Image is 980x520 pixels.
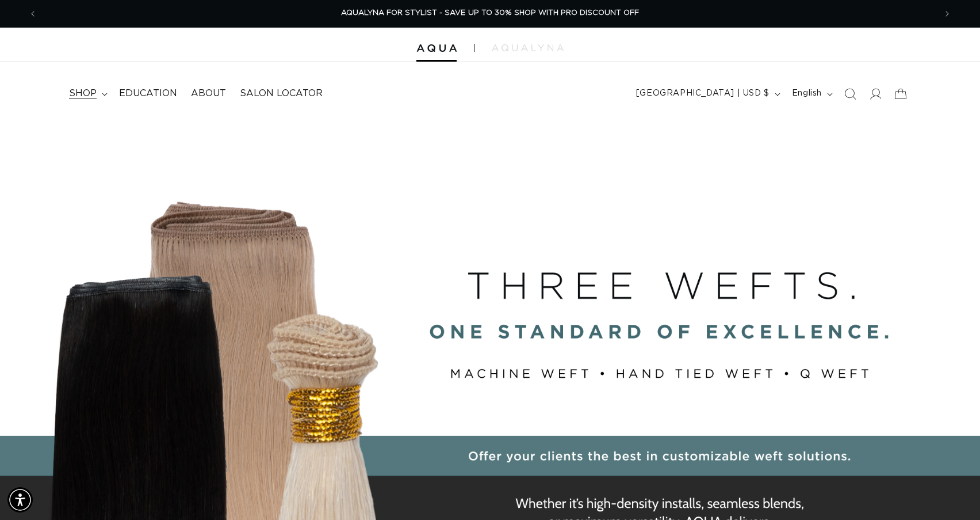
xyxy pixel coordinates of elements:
a: Salon Locator [233,81,330,107]
span: Education [119,88,177,100]
img: aqualyna.com [492,44,564,51]
span: Salon Locator [240,88,323,100]
button: Next announcement [935,3,960,25]
button: English [785,83,837,105]
span: AQUALYNA FOR STYLIST - SAVE UP TO 30% SHOP WITH PRO DISCOUNT OFF [341,9,639,17]
iframe: Chat Widget [922,465,980,520]
summary: Search [837,81,863,107]
a: Education [112,81,184,107]
img: Aqua Hair Extensions [416,44,457,52]
summary: shop [62,81,112,107]
span: shop [69,88,97,100]
span: [GEOGRAPHIC_DATA] | USD $ [636,88,770,100]
span: About [191,88,226,100]
a: About [184,81,233,107]
button: Previous announcement [20,3,45,25]
div: Accessibility Menu [7,487,33,513]
span: English [792,88,822,100]
button: [GEOGRAPHIC_DATA] | USD $ [629,83,785,105]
